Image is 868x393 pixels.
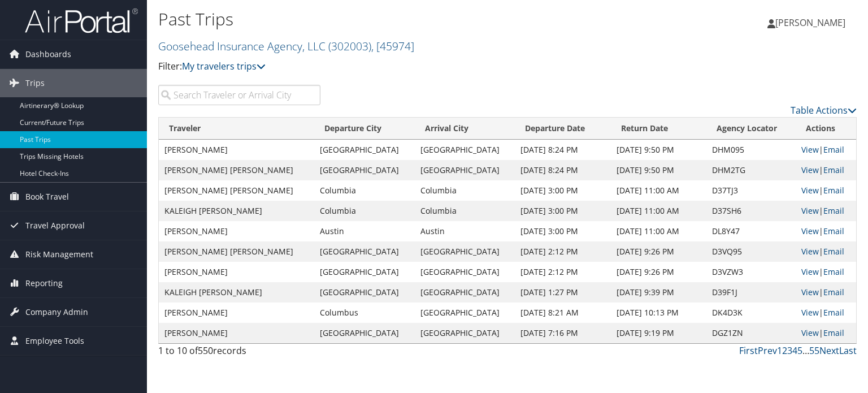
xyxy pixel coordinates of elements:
[159,140,314,160] td: [PERSON_NAME]
[611,118,706,140] th: Return Date: activate to sort column ascending
[801,327,819,338] a: View
[706,180,796,201] td: D37TJ3
[415,180,515,201] td: Columbia
[25,211,85,240] span: Travel Approval
[823,266,844,277] a: Email
[801,246,819,257] a: View
[515,221,611,241] td: [DATE] 3:00 PM
[791,104,857,116] a: Table Actions
[158,85,320,105] input: Search Traveler or Arrival City
[611,323,706,343] td: [DATE] 9:19 PM
[801,165,819,175] a: View
[792,344,797,357] a: 4
[25,240,93,269] span: Risk Management
[515,303,611,323] td: [DATE] 8:21 AM
[158,7,624,31] h1: Past Trips
[802,344,809,357] span: …
[611,282,706,303] td: [DATE] 9:39 PM
[159,262,314,282] td: [PERSON_NAME]
[159,221,314,241] td: [PERSON_NAME]
[611,241,706,262] td: [DATE] 9:26 PM
[159,201,314,221] td: KALEIGH [PERSON_NAME]
[415,221,515,241] td: Austin
[415,241,515,262] td: [GEOGRAPHIC_DATA]
[415,160,515,180] td: [GEOGRAPHIC_DATA]
[796,221,856,241] td: |
[159,282,314,303] td: KALEIGH [PERSON_NAME]
[809,344,819,357] a: 55
[515,323,611,343] td: [DATE] 7:16 PM
[823,185,844,196] a: Email
[515,282,611,303] td: [DATE] 1:27 PM
[371,38,414,54] span: , [ 45974 ]
[823,246,844,257] a: Email
[796,160,856,180] td: |
[775,16,845,29] span: [PERSON_NAME]
[706,201,796,221] td: D37SH6
[415,201,515,221] td: Columbia
[415,282,515,303] td: [GEOGRAPHIC_DATA]
[801,144,819,155] a: View
[823,287,844,297] a: Email
[801,307,819,318] a: View
[823,205,844,216] a: Email
[611,303,706,323] td: [DATE] 10:13 PM
[823,226,844,236] a: Email
[819,344,839,357] a: Next
[706,282,796,303] td: D39F1J
[314,160,415,180] td: [GEOGRAPHIC_DATA]
[801,226,819,236] a: View
[415,118,515,140] th: Arrival City: activate to sort column ascending
[159,241,314,262] td: [PERSON_NAME] [PERSON_NAME]
[823,144,844,155] a: Email
[823,327,844,338] a: Email
[796,201,856,221] td: |
[314,201,415,221] td: Columbia
[796,180,856,201] td: |
[823,307,844,318] a: Email
[25,327,84,355] span: Employee Tools
[611,262,706,282] td: [DATE] 9:26 PM
[777,344,782,357] a: 1
[706,118,796,140] th: Agency Locator: activate to sort column ascending
[314,282,415,303] td: [GEOGRAPHIC_DATA]
[706,221,796,241] td: DL8Y47
[706,262,796,282] td: D3VZW3
[158,59,624,74] p: Filter:
[797,344,802,357] a: 5
[515,118,611,140] th: Departure Date: activate to sort column ascending
[25,40,71,68] span: Dashboards
[25,69,45,97] span: Trips
[415,140,515,160] td: [GEOGRAPHIC_DATA]
[314,323,415,343] td: [GEOGRAPHIC_DATA]
[515,241,611,262] td: [DATE] 2:12 PM
[611,180,706,201] td: [DATE] 11:00 AM
[314,262,415,282] td: [GEOGRAPHIC_DATA]
[198,344,213,357] span: 550
[314,118,415,140] th: Departure City: activate to sort column ascending
[796,262,856,282] td: |
[314,140,415,160] td: [GEOGRAPHIC_DATA]
[25,7,138,34] img: airportal-logo.png
[796,241,856,262] td: |
[415,303,515,323] td: [GEOGRAPHIC_DATA]
[796,303,856,323] td: |
[515,180,611,201] td: [DATE] 3:00 PM
[839,344,857,357] a: Last
[782,344,787,357] a: 2
[767,6,857,40] a: [PERSON_NAME]
[25,269,63,297] span: Reporting
[787,344,792,357] a: 3
[611,160,706,180] td: [DATE] 9:50 PM
[25,183,69,211] span: Book Travel
[515,201,611,221] td: [DATE] 3:00 PM
[706,140,796,160] td: DHM095
[611,221,706,241] td: [DATE] 11:00 AM
[159,118,314,140] th: Traveler: activate to sort column ascending
[158,344,320,363] div: 1 to 10 of records
[739,344,758,357] a: First
[314,241,415,262] td: [GEOGRAPHIC_DATA]
[314,180,415,201] td: Columbia
[801,205,819,216] a: View
[706,160,796,180] td: DHM2TG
